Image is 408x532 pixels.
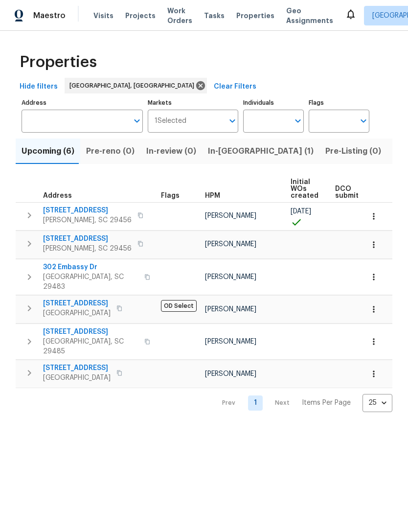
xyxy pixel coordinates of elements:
[167,6,192,25] span: Work Orders
[363,390,392,416] div: 25
[205,212,256,219] span: [PERSON_NAME]
[20,57,97,67] span: Properties
[226,114,239,128] button: Open
[208,144,314,158] span: In-[GEOGRAPHIC_DATA] (1)
[43,206,132,215] span: [STREET_ADDRESS]
[325,144,381,158] span: Pre-Listing (0)
[43,244,132,254] span: [PERSON_NAME], SC 29456
[204,12,225,19] span: Tasks
[43,299,111,308] span: [STREET_ADDRESS]
[43,234,132,244] span: [STREET_ADDRESS]
[125,11,156,21] span: Projects
[291,114,305,128] button: Open
[205,338,256,345] span: [PERSON_NAME]
[43,262,138,272] span: 302 Embassy Dr
[43,215,132,225] span: [PERSON_NAME], SC 29456
[248,395,263,411] a: Goto page 1
[205,192,220,199] span: HPM
[22,144,74,158] span: Upcoming (6)
[148,100,239,106] label: Markets
[43,308,111,318] span: [GEOGRAPHIC_DATA]
[213,394,392,412] nav: Pagination Navigation
[43,327,138,337] span: [STREET_ADDRESS]
[86,144,135,158] span: Pre-reno (0)
[146,144,196,158] span: In-review (0)
[205,306,256,313] span: [PERSON_NAME]
[43,192,72,199] span: Address
[130,114,144,128] button: Open
[210,78,260,96] button: Clear Filters
[243,100,304,106] label: Individuals
[43,337,138,356] span: [GEOGRAPHIC_DATA], SC 29485
[155,117,186,125] span: 1 Selected
[43,363,111,373] span: [STREET_ADDRESS]
[214,81,256,93] span: Clear Filters
[33,11,66,21] span: Maestro
[286,6,333,25] span: Geo Assignments
[161,300,197,312] span: OD Select
[335,185,370,199] span: DCO submitted
[43,272,138,292] span: [GEOGRAPHIC_DATA], SC 29483
[22,100,143,106] label: Address
[69,81,198,91] span: [GEOGRAPHIC_DATA], [GEOGRAPHIC_DATA]
[16,78,62,96] button: Hide filters
[205,370,256,377] span: [PERSON_NAME]
[309,100,369,106] label: Flags
[43,373,111,383] span: [GEOGRAPHIC_DATA]
[357,114,370,128] button: Open
[205,274,256,280] span: [PERSON_NAME]
[65,78,207,93] div: [GEOGRAPHIC_DATA], [GEOGRAPHIC_DATA]
[236,11,274,21] span: Properties
[205,241,256,248] span: [PERSON_NAME]
[302,398,351,408] p: Items Per Page
[20,81,58,93] span: Hide filters
[291,179,318,199] span: Initial WOs created
[291,208,311,215] span: [DATE]
[93,11,113,21] span: Visits
[161,192,180,199] span: Flags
